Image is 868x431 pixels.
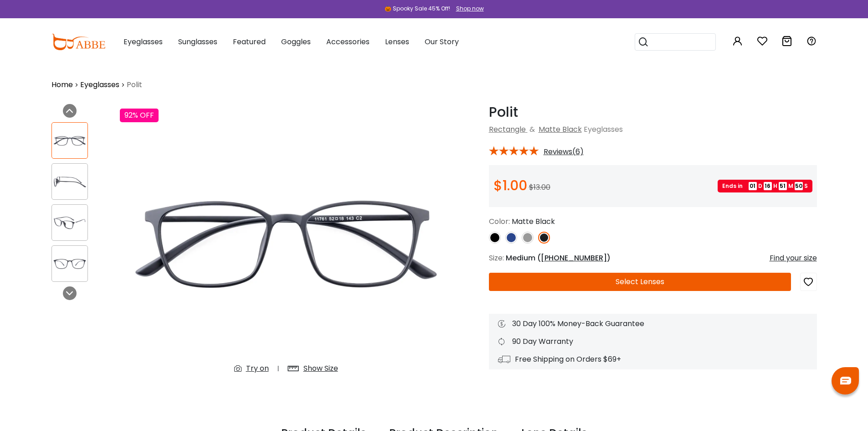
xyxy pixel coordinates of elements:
span: S [804,182,808,190]
span: Polit [127,79,142,90]
a: Rectangle [489,124,526,135]
span: Accessories [326,36,370,47]
div: Shop now [456,5,484,13]
span: & [528,124,537,135]
a: Home [51,79,73,90]
button: Select Lenses [489,273,791,291]
span: [PHONE_NUMBER] [541,253,607,263]
img: chat [840,377,851,384]
img: abbeglasses.com [51,34,105,50]
img: Polit Matte-black TR Eyeglasses , UniversalBridgeFit Frames from ABBE Glasses [52,214,87,232]
span: Sunglasses [178,36,217,47]
span: $1.00 [493,176,527,195]
span: Our Story [425,36,459,47]
span: M [788,182,793,190]
img: Polit Matte-black TR Eyeglasses , UniversalBridgeFit Frames from ABBE Glasses [52,173,87,191]
span: Featured [233,36,266,47]
span: Reviews(6) [544,148,584,156]
span: Matte Black [512,216,555,227]
div: 90 Day Warranty [498,336,808,347]
span: 16 [764,182,772,190]
span: Goggles [281,36,311,47]
div: Try on [246,363,269,374]
span: 01 [749,182,757,190]
div: 30 Day 100% Money-Back Guarantee [498,318,808,329]
img: Polit Matte-black TR Eyeglasses , UniversalBridgeFit Frames from ABBE Glasses [120,104,452,381]
div: Find your size [770,253,817,264]
div: Show Size [303,363,338,374]
span: Medium ( ) [506,253,611,263]
h1: Polit [489,104,817,120]
span: Eyeglasses [123,36,163,47]
span: Size: [489,253,504,263]
div: 92% OFF [120,109,159,122]
span: H [773,182,777,190]
a: Eyeglasses [80,79,119,90]
span: Lenses [385,36,409,47]
div: 🎃 Spooky Sale 45% Off! [385,5,450,13]
a: Shop now [452,5,484,12]
span: Ends in [722,182,747,190]
span: 51 [779,182,787,190]
span: Eyeglasses [584,124,623,135]
div: Free Shipping on Orders $69+ [498,354,808,365]
img: Polit Matte-black TR Eyeglasses , UniversalBridgeFit Frames from ABBE Glasses [52,132,87,150]
img: Polit Matte-black TR Eyeglasses , UniversalBridgeFit Frames from ABBE Glasses [52,255,87,273]
span: 50 [795,182,803,190]
span: Color: [489,216,510,227]
a: Matte Black [539,124,582,135]
span: D [758,182,762,190]
span: $13.00 [529,182,550,192]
